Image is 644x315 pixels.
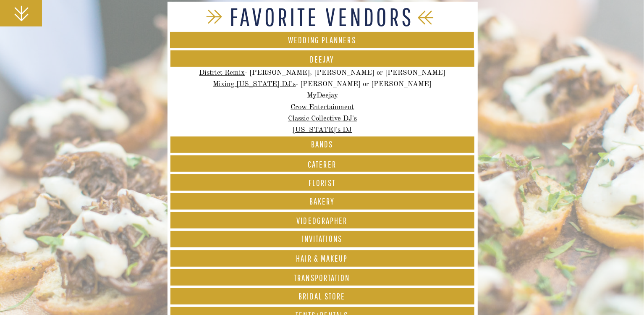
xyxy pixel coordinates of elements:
[170,36,474,46] a: Wedding Planners
[170,160,474,171] a: CATERER
[291,104,354,111] a: Crow Entertainment
[170,254,474,265] a: Hair & Makeup
[170,178,474,189] a: FLORIST
[204,4,440,29] h1: Favorite Vendors
[170,55,474,66] a: Deejay
[199,69,245,76] a: District Remix
[296,215,347,226] font: Videographer
[311,139,333,149] font: BANDS
[170,216,474,226] a: Videographer
[302,234,342,244] font: Invitations
[293,126,352,134] a: [US_STATE]'s DJ
[309,178,335,188] font: FLORIST
[294,273,350,283] font: Transportation
[310,54,335,64] font: Deejay
[288,35,356,45] font: Wedding Planners
[170,67,474,139] p: - [PERSON_NAME], [PERSON_NAME] or [PERSON_NAME] - [PERSON_NAME] or [PERSON_NAME]
[170,273,474,284] a: Transportation
[170,234,474,246] a: Invitations
[213,81,296,88] a: Mixing [US_STATE] DJ's
[170,140,474,150] a: BANDS
[298,291,345,301] font: Bridal Store
[288,115,357,122] a: Classic Collective DJ's
[307,92,338,99] a: MyDeejay
[296,253,348,263] font: Hair & Makeup
[309,196,335,206] font: Bakery
[308,159,336,169] font: CATERER
[170,197,474,208] a: Bakery
[170,292,474,302] a: Bridal Store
